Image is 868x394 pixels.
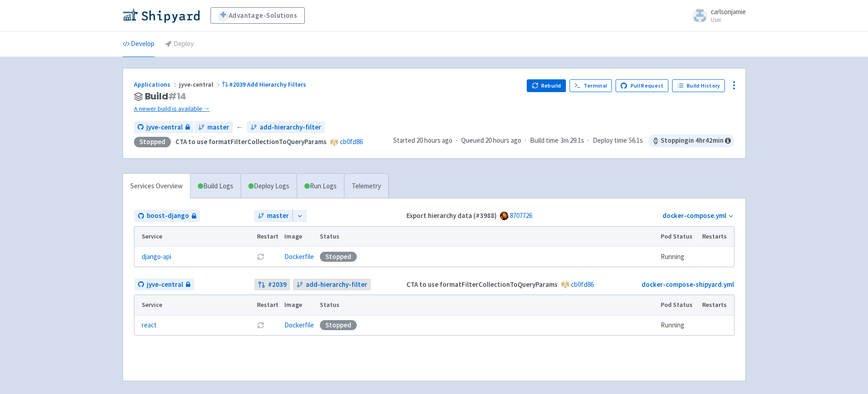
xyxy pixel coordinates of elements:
[254,227,282,247] th: Restart
[236,122,243,133] span: ←
[317,227,657,247] th: Status
[281,227,317,247] th: Image
[570,79,612,92] a: Terminal
[284,252,314,261] a: Dockerfile
[142,252,171,262] a: django-api
[530,135,559,146] span: Build time
[267,211,289,221] span: master
[254,210,293,222] a: master
[165,31,194,57] a: Deploy
[254,295,282,315] th: Restart
[123,8,200,23] img: Shipyard logo
[257,253,264,260] button: Restart pod
[340,137,363,146] a: cb0fd86
[207,122,229,133] span: master
[134,295,254,315] th: Service
[134,80,179,88] a: Applications
[145,91,187,102] span: Build
[616,79,669,92] a: Pull Request
[699,295,734,315] th: Restarts
[672,79,725,92] a: Build History
[134,137,171,147] div: Stopped
[134,210,200,222] a: boost-django
[134,104,520,114] a: A newer build is available →
[297,174,344,199] a: Run Logs
[175,137,327,146] strong: CTA to use formatFilterCollectionToQueryParams
[268,280,287,290] strong: # 2039
[406,280,558,289] strong: CTA to use formatFilterCollectionToQueryParams
[146,122,183,133] span: jyve-central
[147,211,189,221] span: boost-django
[642,280,734,289] a: docker-compose-shipyard.yml
[147,280,183,290] span: jyve-central
[485,136,521,145] time: 20 hours ago
[344,174,388,199] a: Telemetry
[190,174,241,199] a: Build Logs
[663,211,726,220] a: docker-compose.yml
[560,135,584,146] span: 3m 29.1s
[257,321,264,329] button: Restart pod
[406,211,497,220] strong: Export hierarchy data (#3988)
[593,135,627,146] span: Deploy time
[711,17,746,23] small: User
[134,279,194,291] a: jyve-central
[241,174,297,199] a: Deploy Logs
[648,135,734,147] span: Stopping in 4 hr 42 min
[461,136,521,145] span: Queued
[510,211,532,220] a: 8707726
[284,321,314,329] a: Dockerfile
[123,174,190,199] a: Services Overview
[320,252,357,262] div: Stopped
[657,295,699,315] th: Pod Status
[211,7,305,24] a: Advantage-Solutions
[711,7,746,16] span: carlsonjamie
[142,320,157,331] a: react
[657,315,699,335] td: Running
[657,227,699,247] th: Pod Status
[134,227,254,247] th: Service
[123,31,154,57] a: Develop
[247,121,325,134] a: add-hierarchy-filter
[260,122,321,133] span: add-hierarchy-filter
[254,279,290,291] a: #2039
[393,136,452,145] span: Started
[571,280,594,289] a: cb0fd86
[393,135,734,147] div: · · ·
[168,90,187,103] span: # 14
[657,247,699,267] td: Running
[306,280,367,290] span: add-hierarchy-filter
[629,135,643,146] span: 56.1s
[281,295,317,315] th: Image
[416,136,452,145] time: 20 hours ago
[527,79,566,92] button: Rebuild
[195,121,233,134] a: master
[134,121,194,134] a: jyve-central
[320,320,357,330] div: Stopped
[293,279,371,291] a: add-hierarchy-filter
[687,8,746,23] a: carlsonjamie User
[699,227,734,247] th: Restarts
[222,80,308,88] a: #2039 Add Hierarchy Filters
[179,80,222,88] span: jyve-central
[317,295,657,315] th: Status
